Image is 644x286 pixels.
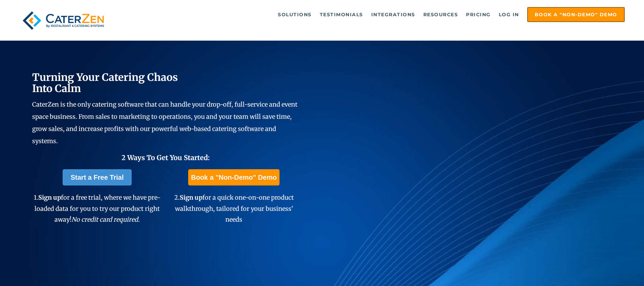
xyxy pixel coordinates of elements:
[316,8,367,21] a: Testimonials
[71,216,140,223] em: No credit card required.
[274,8,315,21] a: Solutions
[584,260,637,279] iframe: Help widget launcher
[32,71,178,95] span: Turning Your Catering Chaos Into Calm
[123,7,625,22] div: Navigation Menu
[495,8,523,21] a: Log in
[174,194,294,223] span: 2. for a quick one-on-one product walkthrough, tailored for your business' needs
[63,169,132,185] a: Start a Free Trial
[188,169,279,185] a: Book a "Non-Demo" Demo
[32,101,297,145] span: CaterZen is the only catering software that can handle your drop-off, full-service and event spac...
[420,8,462,21] a: Resources
[527,7,625,22] a: Book a "Non-Demo" Demo
[38,194,61,201] span: Sign up
[368,8,419,21] a: Integrations
[34,194,160,223] span: 1. for a free trial, where we have pre-loaded data for you to try our product right away!
[121,153,210,162] span: 2 Ways To Get You Started:
[180,194,202,201] span: Sign up
[463,8,494,21] a: Pricing
[19,7,107,34] img: caterzen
